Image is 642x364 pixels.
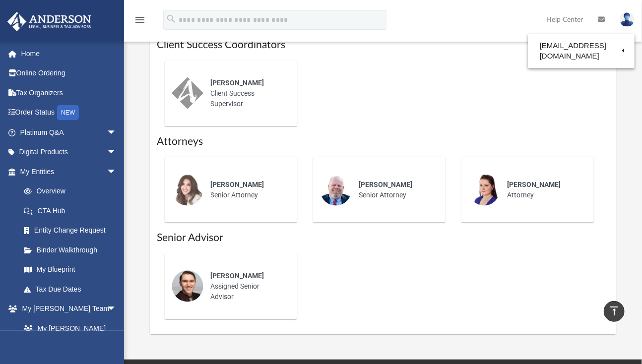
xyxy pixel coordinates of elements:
[203,173,290,207] div: Senior Attorney
[14,221,131,241] a: Entity Change Request
[157,134,609,149] h1: Attorneys
[107,122,127,143] span: arrow_drop_down
[7,122,131,142] a: Platinum Q&Aarrow_drop_down
[157,231,609,245] h1: Senior Advisor
[107,142,127,163] span: arrow_drop_down
[352,173,439,207] div: Senior Attorney
[14,201,131,221] a: CTA Hub
[14,240,131,260] a: Binder Walkthrough
[210,79,264,87] span: [PERSON_NAME]
[468,174,500,206] img: thumbnail
[7,83,131,103] a: Tax Organizers
[14,182,131,201] a: Overview
[7,44,131,63] a: Home
[7,162,131,182] a: My Entitiesarrow_drop_down
[172,270,203,302] img: thumbnail
[7,299,127,319] a: My [PERSON_NAME] Teamarrow_drop_down
[134,14,146,26] i: menu
[14,279,131,299] a: Tax Due Dates
[166,13,177,24] i: search
[107,162,127,182] span: arrow_drop_down
[620,12,635,27] img: User Pic
[203,71,290,116] div: Client Success Supervisor
[157,38,609,52] h1: Client Success Coordinators
[203,264,290,309] div: Assigned Senior Advisor
[608,305,620,317] i: vertical_align_top
[172,77,203,109] img: thumbnail
[604,301,625,322] a: vertical_align_top
[528,36,635,65] a: [EMAIL_ADDRESS][DOMAIN_NAME]
[4,12,94,31] img: Anderson Advisors Platinum Portal
[134,19,146,26] a: menu
[172,174,203,206] img: thumbnail
[507,181,561,188] span: [PERSON_NAME]
[7,63,131,83] a: Online Ordering
[320,174,352,206] img: thumbnail
[7,142,131,162] a: Digital Productsarrow_drop_down
[210,272,264,280] span: [PERSON_NAME]
[107,299,127,319] span: arrow_drop_down
[14,318,122,350] a: My [PERSON_NAME] Team
[14,260,127,280] a: My Blueprint
[210,181,264,188] span: [PERSON_NAME]
[359,181,412,188] span: [PERSON_NAME]
[7,103,131,123] a: Order StatusNEW
[500,173,587,207] div: Attorney
[57,105,79,120] div: NEW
